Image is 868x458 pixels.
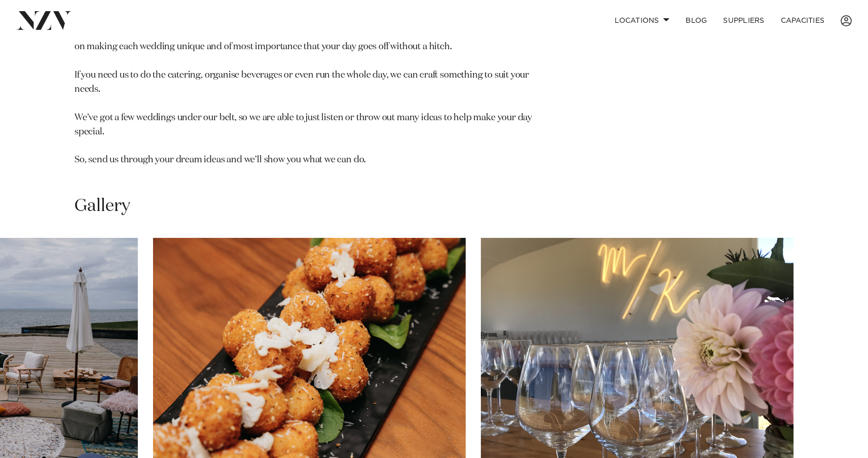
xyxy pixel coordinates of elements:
a: BLOG [677,10,715,31]
p: At Trio we want to make your food dreams come true. Whether you're having a simple canape wedding... [74,12,556,167]
a: SUPPLIERS [715,10,772,31]
h2: Gallery [74,195,130,218]
a: Locations [607,10,677,31]
img: nzv-logo.png [16,11,71,29]
a: Capacities [773,10,833,31]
